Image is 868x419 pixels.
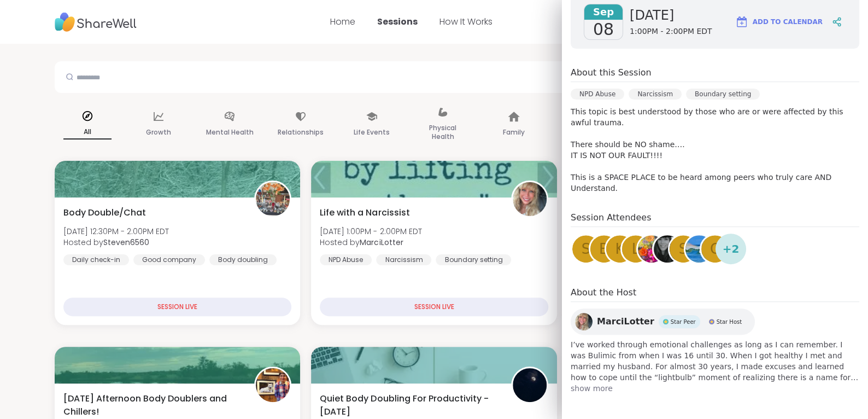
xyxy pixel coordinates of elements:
a: C [700,234,730,264]
span: [DATE] 1:00PM - 2:00PM EDT [320,226,421,237]
p: Life Events [354,126,390,139]
span: Body Double/Chat [63,206,146,219]
a: l [620,234,651,264]
span: Quiet Body Doubling For Productivity - [DATE] [320,392,498,418]
div: Boundary setting [686,89,760,100]
img: PattyG [685,235,713,263]
span: S [679,238,688,260]
span: Add to Calendar [753,17,823,27]
div: Narcissism [376,254,431,265]
p: Relationships [278,126,324,139]
img: ShareWell Logomark [735,15,748,28]
span: s [582,238,591,260]
h4: About this Session [571,66,652,79]
button: Add to Calendar [730,9,828,35]
span: Life with a Narcissist [320,206,409,219]
img: MarciLotter [513,182,547,216]
span: MarciLotter [597,315,654,328]
div: Daily check-in [63,254,129,265]
img: AmberWolffWizard [256,368,290,402]
a: s [571,234,601,264]
span: 1:00PM - 2:00PM EDT [630,26,712,37]
div: Body doubling [209,254,277,265]
div: NPD Abuse [320,254,372,265]
p: Physical Health [419,121,467,143]
img: Star Host [709,319,714,324]
span: [DATE] [630,7,712,24]
span: [DATE] Afternoon Body Doublers and Chillers! [63,392,242,418]
div: Boundary setting [436,254,511,265]
span: b [599,238,609,260]
img: Meredith100 [638,235,665,263]
span: Star Host [717,318,742,326]
span: Hosted by [63,237,169,248]
p: Mental Health [206,126,254,139]
a: Meredith100 [636,234,667,264]
img: Cristinith [654,235,681,263]
p: This topic is best understood by those who are or were affected by this awful trauma. There shoul... [571,106,859,194]
div: Good company [133,254,205,265]
a: MarciLotterMarciLotterStar PeerStar PeerStar HostStar Host [571,309,755,335]
a: PattyG [684,234,714,264]
span: [DATE] 12:30PM - 2:00PM EDT [63,226,169,237]
span: Hosted by [320,237,421,248]
p: Family [503,126,525,139]
p: Growth [146,126,171,139]
div: Narcissism [629,89,682,100]
p: All [63,125,112,139]
span: Sep [584,4,623,20]
span: show more [571,383,859,394]
span: K [615,238,624,260]
img: QueenOfTheNight [513,368,547,402]
span: C [710,238,720,260]
img: Star Peer [663,319,668,324]
h4: About the Host [571,286,859,302]
a: How It Works [439,15,492,28]
span: + 2 [723,241,740,257]
a: b [589,234,619,264]
a: S [668,234,699,264]
b: Steven6560 [103,237,149,248]
b: MarciLotter [360,237,403,248]
h4: Session Attendees [571,211,859,227]
a: Sessions [377,15,418,28]
span: I’ve worked through emotional challenges as long as I can remember. I was Bulimic from when I was... [571,339,859,383]
img: ShareWell Nav Logo [55,7,137,37]
img: Steven6560 [256,182,290,216]
img: MarciLotter [575,313,593,330]
a: Cristinith [652,234,683,264]
div: NPD Abuse [571,89,624,100]
div: SESSION LIVE [320,298,548,316]
span: 08 [593,20,614,39]
span: l [632,238,640,260]
span: Star Peer [671,318,696,326]
a: K [605,234,635,264]
a: Home [330,15,355,28]
div: SESSION LIVE [63,298,291,316]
